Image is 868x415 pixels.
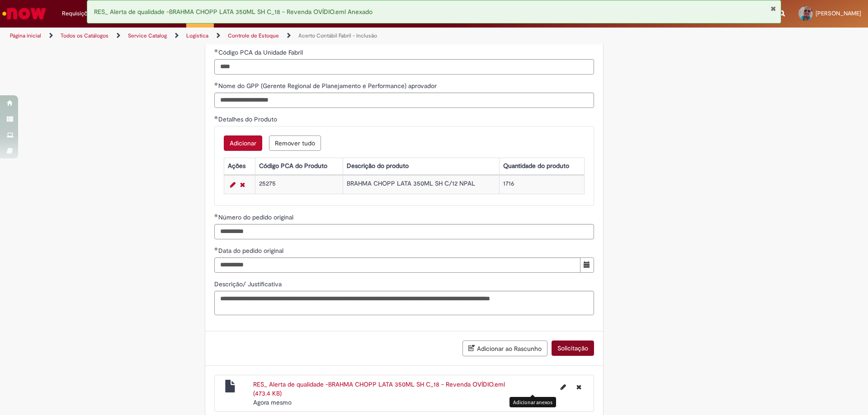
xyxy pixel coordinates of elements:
[238,179,247,190] a: Remover linha 1
[218,247,285,255] span: Data do pedido original
[218,82,439,90] span: Nome do GPP (Gerente Regional de Planejamento e Performance) aprovador
[500,175,585,194] td: 1716
[298,32,377,39] a: Acerto Contábil Fabril - Inclusão
[770,5,776,12] button: Fechar Notificação
[214,257,580,273] input: Data do pedido original 24 July 2025 Thursday
[571,380,587,394] button: Excluir RES_ Alerta de qualidade -BRAHMA CHOPP LATA 350ML SH C_18 - Revenda OVÍDIO.eml
[343,175,500,194] td: BRAHMA CHOPP LATA 350ML SH C/12 NPAL
[509,397,556,407] div: Adicionar anexos
[269,135,321,151] button: Remove all rows for Detalhes do Produto
[214,247,218,251] span: Obrigatório Preenchido
[7,28,572,44] ul: Trilhas de página
[214,116,218,119] span: Obrigatório Preenchido
[255,158,343,174] th: Código PCA do Produto
[1,5,47,23] img: ServiceNow
[224,158,255,174] th: Ações
[555,380,571,394] button: Editar nome de arquivo RES_ Alerta de qualidade -BRAHMA CHOPP LATA 350ML SH C_18 - Revenda OVÍDIO...
[253,398,292,406] span: Agora mesmo
[62,9,94,18] span: Requisições
[214,82,218,86] span: Obrigatório Preenchido
[214,224,594,239] input: Número do pedido original
[253,380,505,397] a: RES_ Alerta de qualidade -BRAHMA CHOPP LATA 350ML SH C_18 - Revenda OVÍDIO.eml (473.4 KB)
[218,48,305,56] span: Código PCA da Unidade Fabril
[214,214,218,217] span: Obrigatório Preenchido
[253,398,292,406] time: 30/09/2025 14:40:05
[214,280,283,288] span: Descrição/ Justificativa
[214,49,218,52] span: Obrigatório Preenchido
[94,8,373,16] span: RES_ Alerta de qualidade -BRAHMA CHOPP LATA 350ML SH C_18 - Revenda OVÍDIO.eml Anexado
[580,257,594,273] button: Mostrar calendário para Data do pedido original
[218,115,279,123] span: Detalhes do Produto
[61,32,108,39] a: Todos os Catálogos
[228,32,279,39] a: Controle de Estoque
[552,340,594,356] button: Solicitação
[500,158,585,174] th: Quantidade do produto
[214,59,594,75] input: Código PCA da Unidade Fabril
[224,135,262,151] button: Add a row for Detalhes do Produto
[186,32,208,39] a: Logistica
[10,32,41,39] a: Página inicial
[255,175,343,194] td: 25275
[214,291,594,315] textarea: Descrição/ Justificativa
[128,32,167,39] a: Service Catalog
[462,340,547,356] button: Adicionar ao Rascunho
[218,213,295,221] span: Número do pedido original
[228,179,238,190] a: Editar Linha 1
[343,158,500,174] th: Descrição do produto
[816,9,861,17] span: [PERSON_NAME]
[214,93,594,108] input: Nome do GPP (Gerente Regional de Planejamento e Performance) aprovador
